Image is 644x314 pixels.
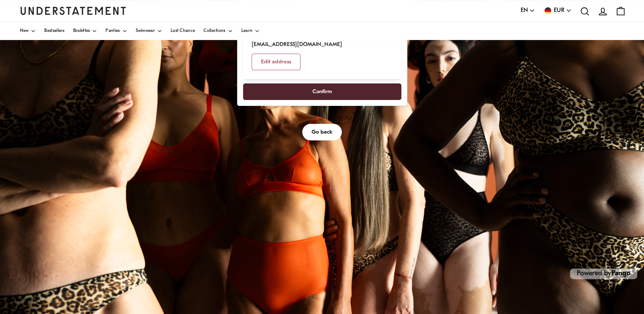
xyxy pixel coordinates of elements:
span: Go back [312,124,332,140]
a: Last Chance [171,22,195,40]
span: Collections [203,29,225,33]
button: Edit address [252,54,301,70]
button: Go back [302,124,342,140]
span: EUR [554,6,564,15]
p: Powered by [570,268,637,279]
button: Confirm [243,83,401,100]
a: Learn [241,22,260,40]
span: Last Chance [171,29,195,33]
button: EUR [544,6,572,15]
a: Bralettes [73,22,97,40]
span: Bralettes [73,29,90,33]
span: New [20,29,29,33]
span: Confirm [312,84,332,100]
a: Pango [611,270,630,277]
a: Bestsellers [44,22,64,40]
span: Panties [106,29,120,33]
span: Edit address [261,54,291,70]
a: New [20,22,36,40]
button: EN [521,6,535,15]
a: Collections [203,22,232,40]
span: Swimwear [136,29,155,33]
a: Understatement Homepage [20,7,126,14]
a: Swimwear [136,22,162,40]
span: Learn [241,29,253,33]
span: EN [521,6,528,15]
a: Panties [106,22,127,40]
span: Bestsellers [44,29,64,33]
